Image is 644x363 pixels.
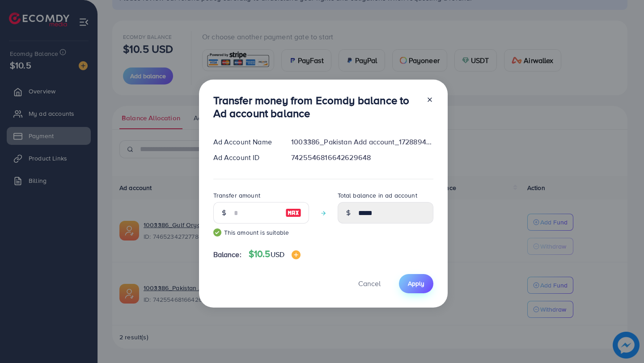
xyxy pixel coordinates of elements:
span: Cancel [358,279,381,288]
button: Cancel [347,274,392,293]
span: USD [271,249,284,259]
label: Transfer amount [213,191,260,200]
button: Apply [399,274,433,293]
h4: $10.5 [249,249,301,260]
small: This amount is suitable [213,228,309,237]
h3: Transfer money from Ecomdy balance to Ad account balance [213,94,419,120]
label: Total balance in ad account [338,191,417,200]
img: image [292,250,301,259]
div: Ad Account ID [206,152,284,163]
div: 7425546816642629648 [284,152,440,163]
span: Apply [408,279,424,288]
div: 1003386_Pakistan Add account_1728894866261 [284,137,440,147]
div: Ad Account Name [206,137,284,147]
img: guide [213,228,221,236]
img: image [285,207,301,218]
span: Balance: [213,249,241,260]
